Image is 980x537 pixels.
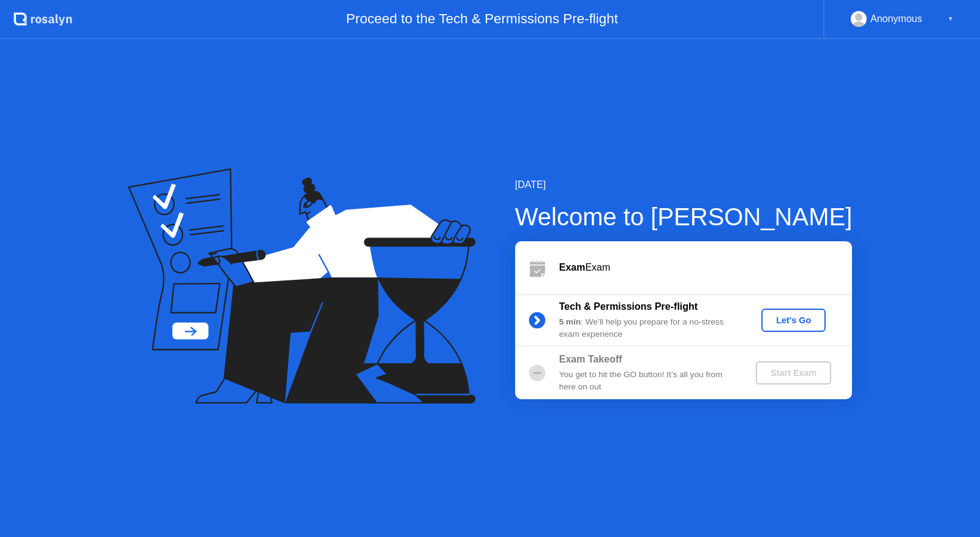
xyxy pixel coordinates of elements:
div: [DATE] [515,178,853,192]
div: Welcome to [PERSON_NAME] [515,198,853,235]
div: Start Exam [761,368,826,378]
div: Exam [559,260,852,275]
div: Anonymous [870,11,922,27]
button: Let's Go [761,309,826,332]
button: Start Exam [756,361,831,385]
div: Let's Go [766,315,821,325]
div: You get to hit the GO button! It’s all you from here on out [559,369,736,394]
div: : We’ll help you prepare for a no-stress exam experience [559,316,736,341]
div: ▼ [948,11,954,27]
b: Exam Takeoff [559,354,622,364]
b: Tech & Permissions Pre-flight [559,301,698,312]
b: 5 min [559,317,581,326]
b: Exam [559,262,586,272]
